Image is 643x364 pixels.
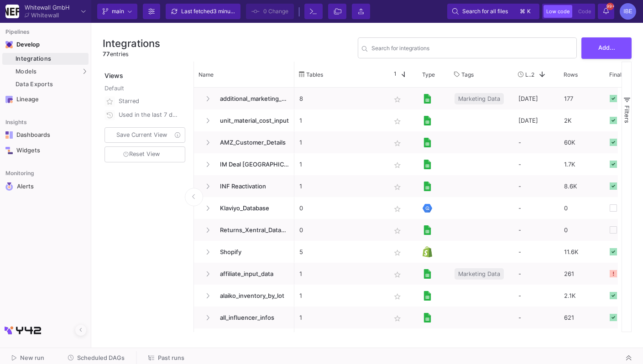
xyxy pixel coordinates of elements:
div: Whitewall [31,12,59,18]
input: Search for name, tables, ... [371,46,573,53]
span: AMZ_Customer_Details [214,132,289,153]
div: Default [105,84,187,94]
span: affiliate_input_data [214,263,289,285]
button: Last fetched3 minutes ago [166,4,240,19]
div: - [513,263,559,285]
div: entries [103,50,160,58]
button: ⌘k [517,6,534,17]
img: [Legacy] Google Sheets [423,225,432,235]
button: Add... [581,37,632,59]
mat-icon: star_border [392,225,403,236]
div: [DATE] [513,109,559,131]
span: Models [16,68,37,75]
span: Past runs [158,354,184,361]
mat-icon: star_border [392,247,403,258]
a: Data Exports [2,78,89,90]
button: Used in the last 7 days [103,108,187,122]
img: [Legacy] Google Sheets [423,313,432,322]
span: Marketing Data [458,263,500,285]
img: [Legacy] Google Sheets [423,138,432,147]
p: 1 [299,132,381,153]
img: Navigation icon [5,131,13,139]
span: k [527,6,531,17]
span: Reset View [123,151,160,157]
button: Search for all files⌘k [447,4,539,19]
div: - [513,241,559,263]
div: Last fetched [181,5,236,18]
div: Data Exports [16,81,86,88]
div: IBE [620,3,636,20]
button: Code [575,5,594,18]
div: 8.6K [559,175,605,197]
span: Filters [623,105,631,123]
mat-icon: star_border [392,203,403,214]
div: Widgets [16,147,76,154]
div: Alerts [17,182,76,191]
a: Navigation iconWidgets [2,143,89,158]
div: 0 [559,219,605,241]
div: - [513,131,559,153]
img: Navigation icon [5,182,13,191]
span: INF Reactivation [214,176,289,197]
span: Last Used [525,71,531,78]
span: all_influencer_infos [214,307,289,328]
div: 177 [559,88,605,109]
span: 99+ [606,3,614,10]
p: 1 [299,263,381,285]
p: 1 [299,307,381,328]
p: 5 [299,241,381,263]
div: Whitewall GmbH [25,5,69,10]
span: Shopify [214,241,289,263]
img: [Legacy] Google Sheets [423,94,432,104]
img: [Legacy] Google Sheets [423,116,432,125]
div: Starred [119,94,180,108]
span: Low code [546,8,570,15]
span: Name [199,71,214,78]
span: main [112,5,124,18]
p: 1 [299,154,381,175]
div: [DATE] [513,88,559,109]
a: Navigation iconAlerts [2,179,89,194]
div: Used in the last 7 days [119,108,180,122]
span: Code [578,8,591,15]
button: Reset View [105,146,185,162]
p: 1 [299,110,381,131]
img: Google BigQuery [423,203,432,213]
div: 2.1K [559,285,605,307]
span: Returns_Xentral_Database [214,219,289,241]
span: 2 [531,71,534,78]
mat-icon: star_border [392,116,403,127]
p: 0 [299,198,381,219]
div: - [513,285,559,307]
img: Shopify [423,246,432,257]
img: YZ4Yr8zUCx6JYM5gIgaTIQYeTXdcwQjnYC8iZtTV.png [5,5,19,18]
mat-icon: star_border [392,269,403,280]
a: Integrations [2,53,89,65]
span: Tables [306,71,323,78]
div: Views [103,62,189,80]
p: 0 [299,219,381,241]
div: 621 [559,307,605,328]
span: additional_marketing_expenses_monthly [214,88,289,109]
button: main [97,4,137,19]
span: Search for all files [462,5,508,18]
button: IBE [617,3,636,20]
span: IM Deal [GEOGRAPHIC_DATA] [214,154,289,175]
a: Navigation iconLineage [2,92,89,107]
span: Type [422,71,435,78]
button: 99+ [598,4,614,19]
span: 77 [103,51,110,57]
img: Navigation icon [5,41,13,48]
span: Save Current View [116,131,167,138]
img: [Legacy] Google Sheets [423,160,432,169]
div: 1.7K [559,153,605,175]
img: [Legacy] Google Sheets [423,291,432,301]
img: [Legacy] Google Sheets [423,269,432,279]
div: Develop [16,41,30,48]
span: Klaviyo_Database [214,198,289,219]
span: Scheduled DAGs [77,354,125,361]
p: 1 [299,285,381,307]
a: Navigation iconDashboards [2,128,89,142]
mat-icon: star_border [392,160,403,171]
div: - [513,175,559,197]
